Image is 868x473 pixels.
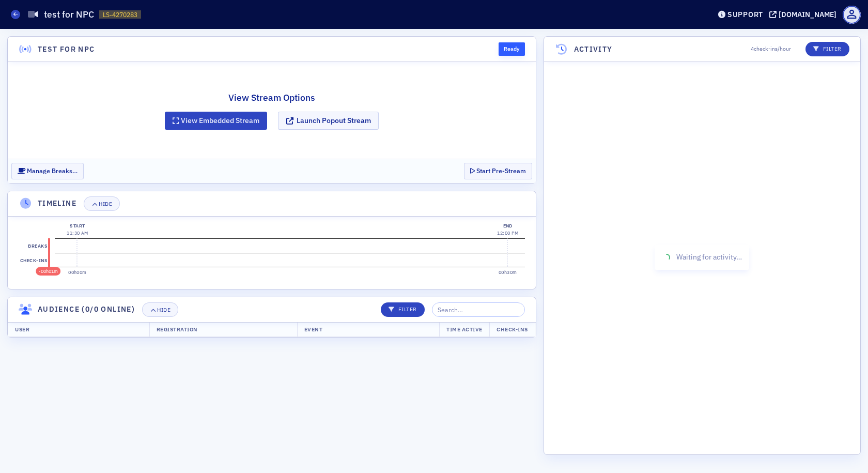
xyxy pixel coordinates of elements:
h4: Timeline [38,198,76,209]
span: 4 check-ins/hour [751,45,791,53]
div: [DOMAIN_NAME] [779,10,836,19]
time: 00h30m [499,269,517,275]
button: [DOMAIN_NAME] [769,11,840,18]
label: Check-ins [18,253,49,268]
p: Filter [813,45,842,53]
button: Start Pre-Stream [464,163,532,179]
div: Hide [157,307,171,313]
span: Profile [843,6,861,24]
div: End [497,222,518,230]
div: Hide [99,201,112,207]
h1: test for NPC [44,8,94,21]
time: -00h01m [39,268,58,274]
p: Filter [389,306,417,314]
div: Support [727,10,763,19]
time: 00h00m [68,269,87,275]
button: Launch Popout Stream [278,112,379,130]
div: Ready [499,42,525,56]
span: LS-4270283 [103,10,137,19]
th: Check-Ins [489,322,535,338]
time: 11:30 AM [67,230,88,236]
button: Hide [84,196,120,211]
th: User [8,322,149,338]
h2: View Stream Options [165,91,379,104]
label: Breaks [26,239,50,253]
button: Filter [805,42,849,56]
th: Event [297,322,439,338]
th: Time Active [439,322,490,338]
button: Filter [381,302,425,317]
h4: Activity [574,44,613,55]
h4: Audience (0/0 online) [38,304,135,315]
button: Manage Breaks… [11,163,84,179]
input: Search… [432,302,525,317]
button: View Embedded Stream [165,112,267,130]
button: Hide [142,302,178,317]
h4: test for NPC [38,44,95,55]
time: 12:00 PM [497,230,518,236]
th: Registration [149,322,297,338]
div: Start [67,222,88,230]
